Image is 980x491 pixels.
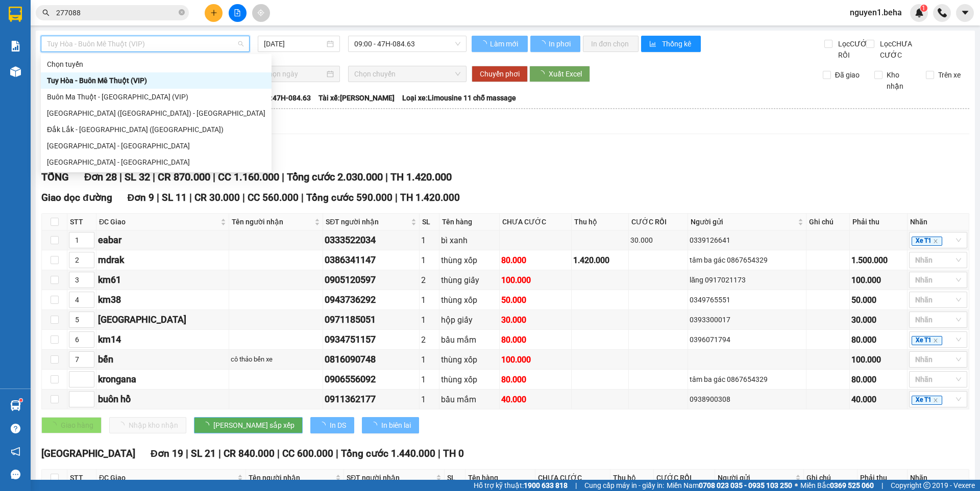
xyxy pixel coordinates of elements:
[325,293,417,307] div: 0943736292
[421,314,437,326] div: 1
[323,250,419,270] td: 0386341147
[441,393,498,406] div: bầu mắm
[441,314,498,326] div: hộp giấy
[573,254,627,267] div: 1.420.000
[441,353,498,366] div: thùng xốp
[912,237,942,246] span: Xe T1
[158,171,210,183] span: CR 870.000
[851,254,905,267] div: 1.500.000
[474,480,568,491] span: Hỗ trợ kỹ thuật:
[287,171,383,183] span: Tổng cước 2.030.000
[157,192,159,203] span: |
[501,314,569,326] div: 30.000
[41,448,135,459] span: [GEOGRAPHIC_DATA]
[11,447,20,456] span: notification
[252,4,270,22] button: aim
[641,36,701,52] button: bar-chartThống kê
[310,417,354,433] button: In DS
[325,332,417,347] div: 0934751157
[41,89,272,105] div: Buôn Ma Thuột - Tuy Hòa (VIP)
[441,254,498,267] div: thùng xốp
[956,4,974,22] button: caret-down
[41,121,272,138] div: Đắk Lắk - Phú Yên (SC)
[922,5,925,12] span: 1
[336,448,338,459] span: |
[19,399,22,402] sup: 1
[472,36,528,52] button: Làm mới
[630,235,686,246] div: 30.000
[231,354,321,365] div: cô thảo bến xe
[441,234,498,247] div: bì xanh
[191,448,216,459] span: SL 21
[851,373,905,386] div: 80.000
[325,313,417,327] div: 0971185051
[439,214,500,230] th: Tên hàng
[912,336,942,345] span: Xe T1
[98,273,227,287] div: km61
[933,338,938,343] span: close
[883,69,918,92] span: Kho nhận
[538,40,547,47] span: loading
[806,214,850,230] th: Ghi chú
[67,470,96,486] th: STT
[500,214,571,230] th: CHƯA CƯỚC
[205,4,223,22] button: plus
[699,481,792,489] strong: 0708 023 035 - 0935 103 250
[690,334,804,345] div: 0396071794
[933,239,938,244] span: close
[325,233,417,247] div: 0333522034
[662,38,693,49] span: Thống kê
[47,140,265,151] div: [GEOGRAPHIC_DATA] - [GEOGRAPHIC_DATA]
[934,69,965,81] span: Trên xe
[851,314,905,326] div: 30.000
[690,394,804,405] div: 0938900308
[667,480,792,491] span: Miền Nam
[9,7,22,22] img: logo-vxr
[98,352,227,367] div: bến
[690,235,804,246] div: 0339126641
[421,294,437,306] div: 1
[438,448,440,459] span: |
[98,313,227,327] div: [GEOGRAPHIC_DATA]
[851,353,905,366] div: 100.000
[179,9,185,15] span: close-circle
[445,470,465,486] th: SL
[654,470,716,486] th: CƯỚC RỒI
[831,69,864,81] span: Đã giao
[933,398,938,403] span: close
[128,192,155,203] span: Đơn 9
[213,420,295,431] span: [PERSON_NAME] sắp xếp
[99,216,218,227] span: ĐC Giao
[325,253,417,267] div: 0386341147
[691,216,796,227] span: Người gửi
[530,36,580,52] button: In phơi
[385,171,388,183] span: |
[910,216,966,227] div: Nhãn
[41,154,272,170] div: Đắk Lắk - Phú Yên
[282,171,284,183] span: |
[67,214,96,230] th: STT
[362,417,419,433] button: In biên lai
[202,422,213,429] span: loading
[218,171,279,183] span: CC 1.160.000
[98,233,227,247] div: eabar
[535,470,610,486] th: CHƯA CƯỚC
[162,192,187,203] span: SL 11
[41,192,112,203] span: Giao dọc đường
[234,9,241,16] span: file-add
[421,393,437,406] div: 1
[41,105,272,121] div: Phú Yên (SC) - Đắk Lắk
[38,17,271,39] span: Thời gian : - Nhân viên nhận hàng :
[189,192,192,203] span: |
[441,294,498,306] div: thùng xốp
[501,393,569,406] div: 40.000
[56,7,177,18] input: Tìm tên, số ĐT hoặc mã đơn
[649,40,658,48] span: bar-chart
[98,372,227,386] div: krongana
[229,350,323,370] td: cô thảo bến xe
[325,372,417,386] div: 0906556092
[47,124,265,135] div: Đắk Lắk - [GEOGRAPHIC_DATA] ([GEOGRAPHIC_DATA])
[857,470,908,486] th: Phải thu
[881,480,883,491] span: |
[800,480,874,491] span: Miền Bắc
